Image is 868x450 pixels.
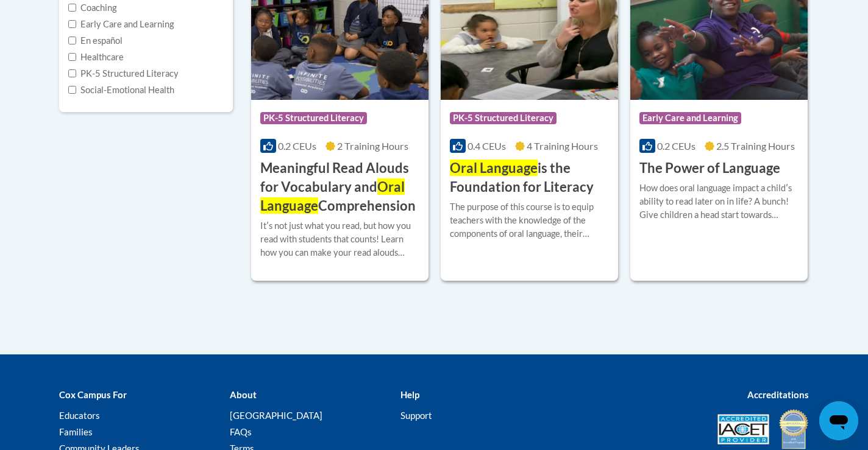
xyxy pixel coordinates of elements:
[68,83,174,97] label: Social-Emotional Health
[716,140,795,152] span: 2.5 Training Hours
[68,37,76,44] input: Checkbox for Options
[639,181,799,222] div: How does oral language impact a childʹs ability to read later on in life? A bunch! Give children ...
[450,200,609,241] div: The purpose of this course is to equip teachers with the knowledge of the components of oral lang...
[230,410,322,421] a: [GEOGRAPHIC_DATA]
[278,140,316,152] span: 0.2 CEUs
[639,159,780,178] h3: The Power of Language
[400,389,419,400] b: Help
[59,389,127,400] b: Cox Campus For
[819,401,858,440] iframe: Button to launch messaging window
[450,112,557,124] span: PK-5 Structured Literacy
[59,410,100,421] a: Educators
[260,112,367,124] span: PK-5 Structured Literacy
[68,34,123,47] label: En español
[468,140,506,152] span: 0.4 CEUs
[59,426,93,437] a: Families
[68,69,76,77] input: Checkbox for Options
[68,18,174,31] label: Early Care and Learning
[400,410,432,421] a: Support
[657,140,695,152] span: 0.2 CEUs
[230,389,257,400] b: About
[450,159,609,197] h3: is the Foundation for Literacy
[68,86,76,94] input: Checkbox for Options
[260,159,419,215] h3: Meaningful Read Alouds for Vocabulary and Comprehension
[747,389,809,400] b: Accreditations
[260,219,419,259] div: Itʹs not just what you read, but how you read with students that counts! Learn how you can make y...
[450,160,538,176] span: Oral Language
[260,178,405,214] span: Oral Language
[337,140,408,152] span: 2 Training Hours
[639,112,741,124] span: Early Care and Learning
[68,1,116,15] label: Coaching
[68,51,124,64] label: Healthcare
[68,4,76,12] input: Checkbox for Options
[68,53,76,61] input: Checkbox for Options
[527,140,598,152] span: 4 Training Hours
[68,20,76,28] input: Checkbox for Options
[717,414,769,445] img: Accredited IACET® Provider
[68,67,179,80] label: PK-5 Structured Literacy
[230,426,252,437] a: FAQs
